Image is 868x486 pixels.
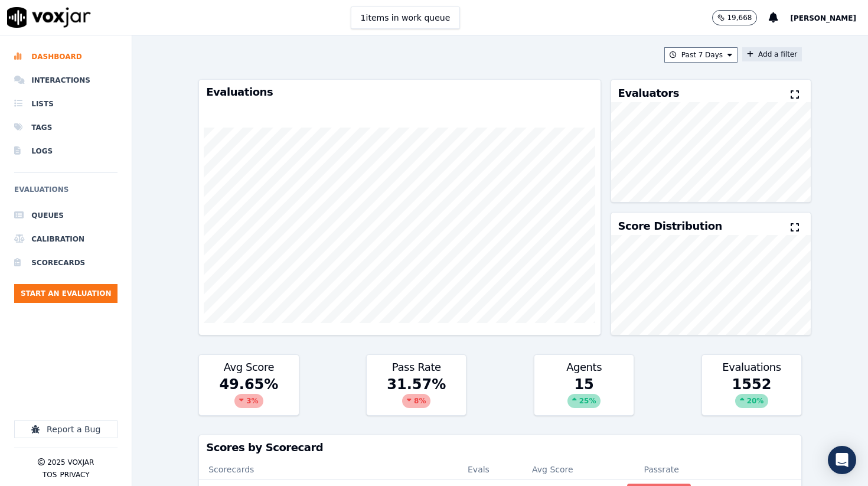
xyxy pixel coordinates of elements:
[234,394,263,408] div: 3 %
[458,460,523,479] th: Evals
[199,375,298,415] div: 49.65 %
[712,10,769,25] button: 19,668
[206,442,794,453] h3: Scores by Scorecard
[47,458,94,467] p: 2025 Voxjar
[351,6,461,29] button: 1items in work queue
[790,11,868,25] button: [PERSON_NAME]
[790,14,856,22] span: [PERSON_NAME]
[14,182,118,204] h6: Evaluations
[402,394,430,408] div: 8 %
[618,460,705,479] th: Passrate
[618,221,722,231] h3: Score Distribution
[567,394,601,408] div: 25 %
[199,460,458,479] th: Scorecards
[14,69,118,92] a: Interactions
[709,362,794,373] h3: Evaluations
[541,362,626,373] h3: Agents
[14,284,118,303] button: Start an Evaluation
[712,10,757,25] button: 19,668
[664,47,738,63] button: Past 7 Days
[727,13,752,22] p: 19,668
[742,47,802,61] button: Add a filter
[523,460,618,479] th: Avg Score
[534,375,634,415] div: 15
[14,251,118,275] a: Scorecards
[702,375,801,415] div: 1552
[374,362,459,373] h3: Pass Rate
[367,375,466,415] div: 31.57 %
[14,227,118,251] a: Calibration
[14,139,118,163] a: Logs
[14,420,118,438] button: Report a Bug
[618,88,679,99] h3: Evaluators
[206,362,291,373] h3: Avg Score
[14,92,118,116] a: Lists
[828,446,856,474] div: Open Intercom Messenger
[14,204,118,227] a: Queues
[60,470,89,480] button: Privacy
[14,116,118,139] a: Tags
[735,394,769,408] div: 20 %
[7,7,91,28] img: voxjar logo
[206,87,593,97] h3: Evaluations
[14,45,118,69] a: Dashboard
[43,470,57,480] button: TOS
